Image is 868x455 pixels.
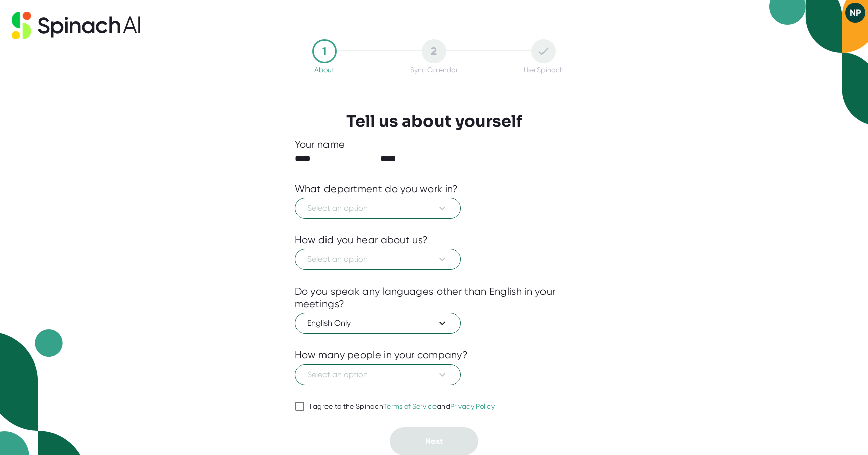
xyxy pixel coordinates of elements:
div: Sync Calendar [410,66,458,74]
div: Use Spinach [524,66,564,74]
button: Select an option [295,198,461,219]
div: About [314,66,334,74]
div: What department do you work in? [295,183,458,195]
div: 2 [422,39,446,63]
span: Next [425,436,443,446]
span: Select an option [307,202,448,214]
span: Select an option [307,253,448,265]
div: How many people in your company? [295,349,468,361]
div: I agree to the Spinach and [310,402,495,411]
a: Privacy Policy [450,402,495,410]
div: Your name [295,138,574,151]
button: NP [845,3,865,23]
div: Do you speak any languages other than English in your meetings? [295,285,574,310]
button: Select an option [295,364,461,385]
button: English Only [295,313,461,334]
h3: Tell us about yourself [346,112,522,131]
div: 1 [312,39,337,63]
div: How did you hear about us? [295,234,428,246]
span: Select an option [307,369,448,381]
button: Select an option [295,249,461,270]
a: Terms of Service [383,402,437,410]
span: English Only [307,317,448,329]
